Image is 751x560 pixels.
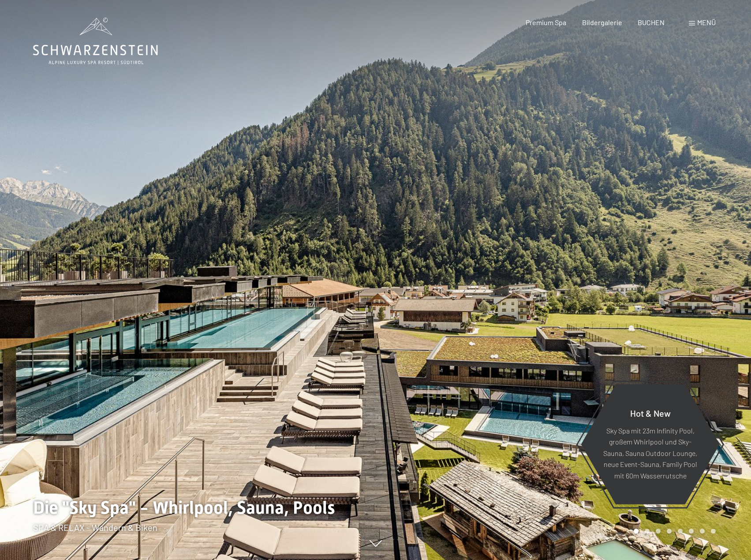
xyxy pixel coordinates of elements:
[638,18,665,26] a: BUCHEN
[582,18,622,26] a: Bildergalerie
[697,18,716,26] span: Menü
[630,407,671,418] span: Hot & New
[645,529,650,534] div: Carousel Page 2
[711,529,716,534] div: Carousel Page 8
[526,18,566,26] a: Premium Spa
[656,529,661,534] div: Carousel Page 3
[667,529,672,534] div: Carousel Page 4
[678,529,683,534] div: Carousel Page 5
[700,529,705,534] div: Carousel Page 7
[634,529,639,534] div: Carousel Page 1 (Current Slide)
[631,529,716,534] div: Carousel Pagination
[689,529,694,534] div: Carousel Page 6
[602,425,698,481] p: Sky Spa mit 23m Infinity Pool, großem Whirlpool und Sky-Sauna, Sauna Outdoor Lounge, neue Event-S...
[580,384,720,505] a: Hot & New Sky Spa mit 23m Infinity Pool, großem Whirlpool und Sky-Sauna, Sauna Outdoor Lounge, ne...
